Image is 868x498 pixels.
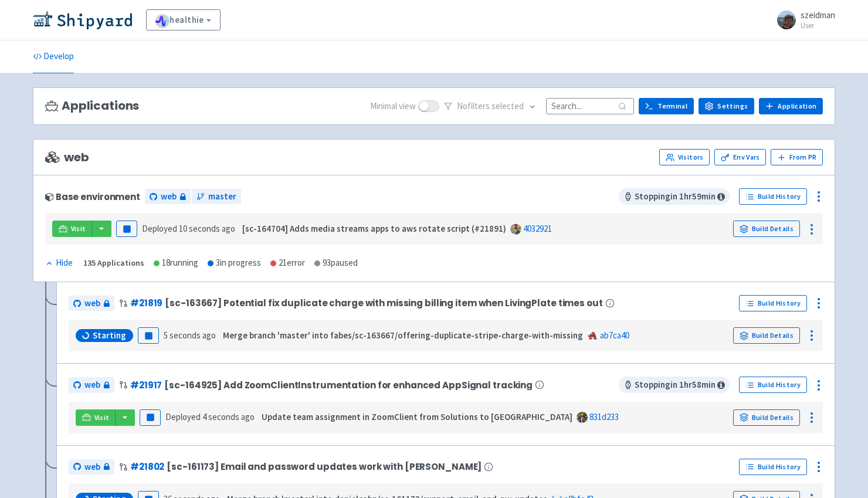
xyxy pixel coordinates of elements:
[270,256,305,270] div: 21 error
[130,297,162,309] a: #21819
[262,411,572,422] strong: Update team assignment in ZoomClient from Solutions to [GEOGRAPHIC_DATA]
[45,256,74,270] button: Hide
[179,223,235,234] time: 10 seconds ago
[164,330,216,341] time: 5 seconds ago
[138,327,159,344] button: Pause
[491,100,524,111] span: selected
[639,98,694,114] a: Terminal
[759,98,823,114] a: Application
[546,98,634,114] input: Search...
[208,190,236,204] span: master
[84,378,100,392] span: web
[69,377,114,393] a: web
[33,11,132,29] img: Shipyard logo
[242,223,506,234] strong: [sc-164704] Adds media streams apps to aws rotate script (#21891)
[314,256,358,270] div: 93 paused
[116,221,137,237] button: Pause
[733,221,800,237] a: Build Details
[733,327,800,344] a: Build Details
[714,149,766,165] a: Env Vars
[69,296,114,311] a: web
[770,11,835,29] a: szeidman User
[130,460,164,473] a: #21802
[699,98,754,114] a: Settings
[600,330,629,341] a: ab7ca40
[164,380,533,390] span: [sc-164925] Add ZoomClientInstrumentation for enhanced AppSignal tracking
[370,100,416,113] span: Minimal view
[801,22,835,29] small: User
[45,99,139,113] h3: Applications
[771,149,823,165] button: From PR
[130,379,162,391] a: #21917
[33,40,74,73] a: Develop
[140,409,161,426] button: Pause
[76,409,116,426] a: Visit
[69,459,114,475] a: web
[202,411,255,422] time: 4 seconds ago
[733,409,800,426] a: Build Details
[167,462,482,472] span: [sc-161173] Email and password updates work with [PERSON_NAME]
[223,330,583,341] strong: Merge branch 'master' into fabes/sc-163667/offering-duplicate-stripe-charge-with-missing
[93,330,126,341] span: Starting
[45,192,140,202] div: Base environment
[83,256,144,270] div: 135 Applications
[619,188,730,205] span: Stopping in 1 hr 59 min
[801,9,835,21] span: szeidman
[457,100,524,113] span: No filter s
[165,411,255,422] span: Deployed
[45,256,73,270] div: Hide
[161,190,177,204] span: web
[739,377,807,393] a: Build History
[619,377,730,393] span: Stopping in 1 hr 58 min
[739,295,807,311] a: Build History
[208,256,261,270] div: 3 in progress
[52,221,92,237] a: Visit
[84,297,100,310] span: web
[589,411,619,422] a: 831d233
[142,223,235,234] span: Deployed
[94,413,110,422] span: Visit
[145,189,191,205] a: web
[84,460,100,474] span: web
[739,188,807,205] a: Build History
[146,9,221,31] a: healthie
[739,459,807,475] a: Build History
[45,151,89,164] span: web
[523,223,552,234] a: 4032921
[165,298,602,308] span: [sc-163667] Potential fix duplicate charge with missing billing item when LivingPlate times out
[659,149,710,165] a: Visitors
[154,256,198,270] div: 18 running
[71,224,86,233] span: Visit
[192,189,241,205] a: master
